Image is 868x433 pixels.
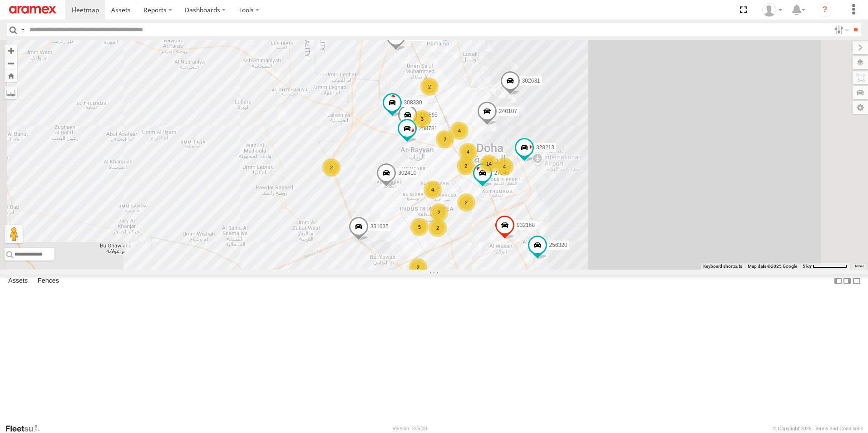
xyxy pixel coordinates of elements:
label: Search Query [19,23,26,36]
span: 27046 [494,170,509,176]
img: aramex-logo.svg [9,6,56,14]
label: Fences [33,275,64,287]
button: Drag Pegman onto the map to open Street View [5,225,23,243]
div: 2 [322,158,340,177]
label: Measure [5,86,17,99]
span: 328213 [536,144,554,151]
span: 302631 [522,78,540,84]
div: 2 [457,193,475,212]
span: 932168 [517,222,535,229]
button: Zoom Home [5,69,17,82]
span: Map data ©2025 Google [748,264,797,269]
button: Keyboard shortcuts [703,263,742,270]
label: Assets [4,275,32,287]
label: Hide Summary Table [852,275,861,288]
span: 331635 [370,223,389,230]
div: Mohammed Fahim [759,3,785,17]
label: Map Settings [853,101,868,114]
span: 258781 [419,126,437,132]
div: 4 [450,122,469,140]
div: 2 [420,78,439,96]
div: 2 [409,258,427,276]
label: Search Filter Options [831,23,850,36]
div: Version: 305.03 [393,426,427,431]
label: Dock Summary Table to the Right [843,275,852,288]
a: Visit our Website [5,424,47,433]
span: 235895 [419,112,438,118]
div: 3 [413,110,431,128]
div: 2 [436,130,454,148]
button: Map Scale: 5 km per 72 pixels [800,263,850,270]
button: Zoom in [5,44,17,57]
div: 14 [480,155,498,173]
div: 4 [495,157,513,176]
div: 5 [410,218,429,236]
div: 4 [424,181,442,199]
div: 2 [429,219,447,237]
div: 2 [430,203,448,221]
label: Dock Summary Table to the Left [833,275,843,288]
span: 256320 [549,242,567,248]
button: Zoom out [5,57,17,69]
a: Terms [854,265,864,268]
div: 4 [459,143,477,161]
span: 240107 [499,108,517,114]
a: Terms and Conditions [815,426,863,431]
span: 302410 [398,170,416,177]
i: ? [818,3,832,17]
span: 308330 [404,99,422,106]
div: © Copyright 2025 - [773,426,863,431]
div: 2 [457,157,475,175]
span: 5 km [803,264,813,269]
